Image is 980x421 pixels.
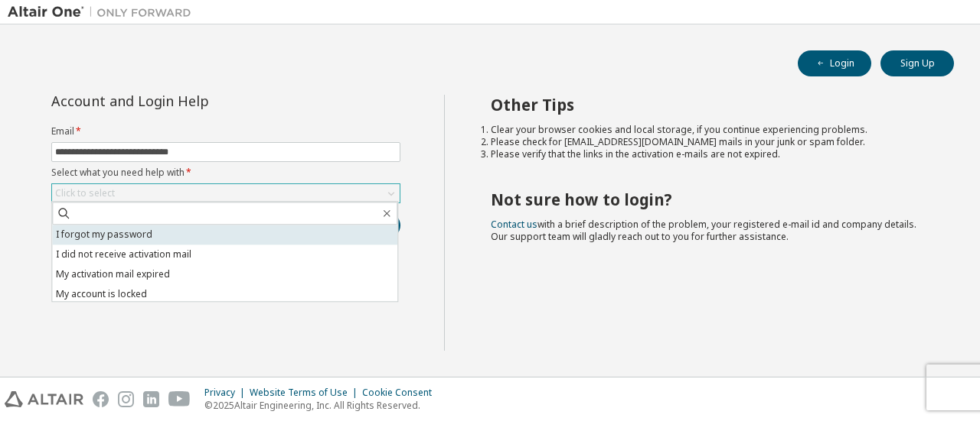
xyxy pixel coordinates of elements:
[362,387,441,399] div: Cookie Consent
[491,136,927,148] li: Please check for [EMAIL_ADDRESS][DOMAIN_NAME] mails in your junk or spam folder.
[798,50,871,76] button: Login
[51,125,400,138] label: Email
[204,387,250,399] div: Privacy
[168,391,191,407] img: youtube.svg
[8,5,199,20] img: Altair One
[51,167,400,179] label: Select what you need help with
[93,391,109,407] img: facebook.svg
[118,391,134,407] img: instagram.svg
[52,225,397,245] li: I forgot my password
[5,391,83,407] img: altair_logo.svg
[491,124,927,136] li: Clear your browser cookies and local storage, if you continue experiencing problems.
[880,50,954,76] button: Sign Up
[143,391,159,407] img: linkedin.svg
[51,95,331,107] div: Account and Login Help
[491,148,927,160] li: Please verify that the links in the activation e-mails are not expired.
[491,95,927,115] h2: Other Tips
[491,218,537,231] a: Contact us
[491,218,916,243] span: with a brief description of the problem, your registered e-mail id and company details. Our suppo...
[55,187,115,199] div: Click to select
[52,184,400,202] div: Click to select
[204,399,441,412] p: © 2025 Altair Engineering, Inc. All Rights Reserved.
[250,387,362,399] div: Website Terms of Use
[491,189,927,209] h2: Not sure how to login?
